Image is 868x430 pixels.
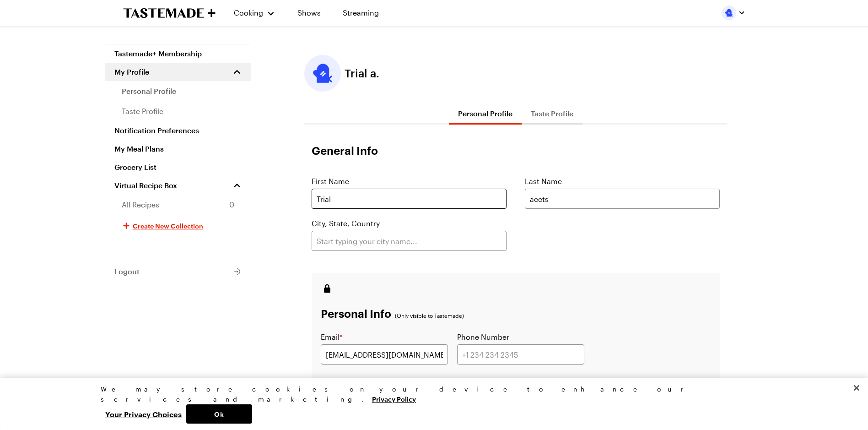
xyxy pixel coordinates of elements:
button: Personal Profile [449,103,522,125]
label: First Name [312,176,349,187]
button: Ok [186,404,252,424]
span: Create New Collection [133,221,203,230]
label: Last Name [525,176,562,187]
button: Logout [105,262,251,281]
input: +1 234 234 2345 [457,344,584,365]
button: Create New Collection [105,215,251,237]
input: user@email.com [321,344,448,365]
a: All Recipes0 [105,195,251,215]
a: My Meal Plans [105,140,251,158]
a: taste profile [105,101,251,121]
button: Edit profile picture [304,55,341,92]
span: personal profile [122,86,176,97]
img: Profile picture [722,5,736,20]
span: Virtual Recipe Box [114,181,177,190]
span: taste profile [122,106,163,117]
span: Trial a. [345,67,379,80]
label: City, State, Country [312,218,380,229]
a: Notification Preferences [105,121,251,140]
button: Taste Profile [522,103,582,125]
a: Tastemade+ Membership [105,44,251,63]
span: Cooking [234,8,263,17]
button: Reset Password [321,377,369,386]
p: (Only visible to Tastemade) [395,312,464,319]
a: To Tastemade Home Page [123,8,216,18]
span: Logout [114,267,140,276]
h1: General Info [312,143,720,158]
button: Your Privacy Choices [101,404,186,424]
span: All Recipes [122,199,159,210]
label: Email [321,332,342,343]
a: personal profile [105,81,251,101]
button: My Profile [105,63,251,81]
span: My Profile [114,67,149,76]
span: 0 [229,199,234,210]
a: Grocery List [105,158,251,176]
button: Cooking [234,2,275,24]
div: Privacy [101,384,760,424]
a: Virtual Recipe Box [105,176,251,195]
div: We may store cookies on your device to enhance our services and marketing. [101,384,760,404]
button: Profile picture [722,5,745,20]
input: Start typing your city name... [312,231,507,251]
label: Phone Number [457,332,509,343]
a: More information about your privacy, opens in a new tab [372,394,416,403]
h3: Personal Info [321,306,391,321]
button: Close [846,378,867,398]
